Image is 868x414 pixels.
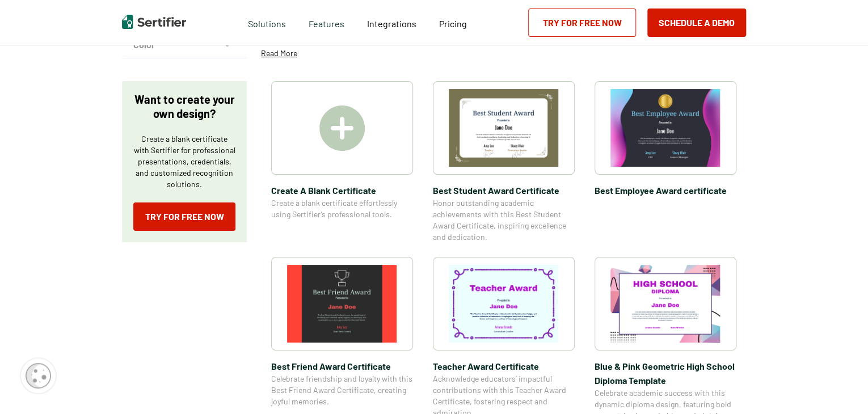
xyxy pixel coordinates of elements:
span: Teacher Award Certificate [433,359,575,373]
img: Best Student Award Certificate​ [449,89,559,167]
span: Pricing [439,18,467,29]
img: Teacher Award Certificate [449,265,559,343]
p: Create a blank certificate with Sertifier for professional presentations, credentials, and custom... [133,133,235,190]
span: Best Employee Award certificate​ [595,183,736,197]
a: Try for Free Now [133,202,235,231]
a: Best Employee Award certificate​Best Employee Award certificate​ [595,81,736,243]
a: Try for Free Now [528,9,636,37]
img: Sertifier | Digital Credentialing Platform [122,15,186,29]
img: Create A Blank Certificate [319,105,365,151]
span: Celebrate friendship and loyalty with this Best Friend Award Certificate, creating joyful memories. [271,373,413,407]
button: Schedule a Demo [647,9,746,37]
img: Blue & Pink Geometric High School Diploma Template [610,265,720,343]
a: Pricing [439,15,467,29]
span: Create A Blank Certificate [271,183,413,197]
img: Best Employee Award certificate​ [610,89,720,167]
span: Honor outstanding academic achievements with this Best Student Award Certificate, inspiring excel... [433,197,575,243]
span: Blue & Pink Geometric High School Diploma Template [595,359,736,387]
span: Best Student Award Certificate​ [433,183,575,197]
span: Best Friend Award Certificate​ [271,359,413,373]
span: Solutions [248,15,286,29]
iframe: Chat Widget [811,360,868,414]
span: Create a blank certificate effortlessly using Sertifier’s professional tools. [271,197,413,220]
p: Want to create your own design? [133,92,235,121]
span: Integrations [367,18,416,29]
img: Cookie Popup Icon [26,363,51,388]
a: Integrations [367,15,416,29]
span: Features [309,15,344,29]
img: Best Friend Award Certificate​ [287,265,397,343]
a: Best Student Award Certificate​Best Student Award Certificate​Honor outstanding academic achievem... [433,81,575,243]
p: Read More [261,48,297,59]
